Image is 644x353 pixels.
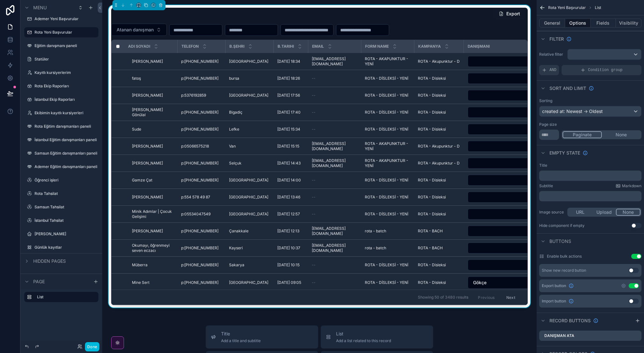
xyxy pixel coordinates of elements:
span: ROTA - Disleksi [418,127,446,132]
a: Rota Eğitim danışmanları paneli [34,124,95,129]
span: Page [33,278,45,285]
span: Add a list related to this record [336,338,391,343]
span: [DATE] 10:37 [277,245,300,251]
span: AND [549,68,556,73]
span: [DATE] 12:13 [277,229,299,234]
span: [EMAIL_ADDRESS][DOMAIN_NAME] [312,226,357,236]
button: Next [502,292,520,302]
label: Ademer Yeni Başvurular [34,16,95,21]
label: Günlük kayıtlar [34,245,95,250]
button: TitleAdd a title and subtitle [206,325,318,349]
label: Eğitim danışmanı paneli [34,43,95,48]
a: İstanbul Eğitim danışmanları paneli [34,137,97,142]
span: [DATE] 15:34 [277,127,300,132]
button: Done [85,342,99,351]
div: scrollable content [539,191,641,201]
span: [DATE] 15:15 [277,144,299,149]
span: p:5376192859 [181,93,206,98]
label: Rota Ekip Raporları [34,84,95,89]
span: ROTA - DİSLEKSİ - YENİ [365,127,408,132]
span: -- [312,195,316,200]
span: ROTA - DİSLEKSİ - YENİ [365,195,408,200]
span: [DATE] 10:15 [277,262,300,268]
span: ROTA - Akupunktur - D [418,161,460,166]
span: ROTA - Disleksi [418,76,446,81]
span: Menu [33,4,47,11]
span: [PERSON_NAME] [132,59,163,64]
span: p:[PHONE_NUMBER] [181,76,218,81]
span: [GEOGRAPHIC_DATA] [229,280,268,285]
label: Ademer Eğitim danışmanları paneli [34,164,97,169]
label: Statüler [34,57,95,62]
span: p:[PHONE_NUMBER] [181,262,218,268]
button: Select Button [468,124,538,135]
span: ROTA - DİSLEKSİ - YENİ [365,110,408,115]
button: None [602,131,640,138]
button: None [616,209,640,216]
label: Relative filter [539,52,565,57]
label: Kayıtlı kursiyerlerim [34,70,95,75]
label: Subtitle [539,183,553,189]
a: Rota Tahsilat [34,191,95,196]
button: URL [568,209,592,216]
span: Buttons [549,238,571,245]
span: p:[PHONE_NUMBER] [181,280,218,285]
span: -- [312,178,316,183]
button: Fields [591,19,616,28]
span: ROTA - Akupunktur - D [418,59,460,64]
span: ROTA - BACH [418,229,443,234]
span: [GEOGRAPHIC_DATA] [229,178,268,183]
span: b.şehri [229,44,244,49]
span: adı soyadı [128,44,150,49]
a: Öğrenci işleri [34,178,95,183]
span: Lefke [229,127,239,132]
button: Select Button [468,56,538,67]
label: [PERSON_NAME] [34,231,95,237]
label: Image source [539,210,565,215]
span: [PERSON_NAME] [132,229,163,234]
button: General [539,19,565,28]
label: Rota Yeni Başvurular [34,30,95,35]
button: created at: Newest -> Oldest [539,106,641,117]
span: ROTA - AKAPUNKTUR - YENİ [365,56,410,67]
span: fatoş [132,76,141,81]
span: ROTA - DİSLEKSİ - YENİ [365,280,408,285]
span: p:[PHONE_NUMBER] [181,178,218,183]
span: [EMAIL_ADDRESS][DOMAIN_NAME] [312,243,357,253]
button: Visibility [616,19,641,28]
span: [PERSON_NAME] [132,144,163,149]
span: ROTA - BACH [418,245,443,251]
span: List [336,331,391,337]
span: [EMAIL_ADDRESS][DOMAIN_NAME] [312,158,357,168]
span: -- [312,212,316,217]
label: List [37,294,93,300]
span: ROTA - Disleksi [418,93,446,98]
span: [GEOGRAPHIC_DATA] [229,59,268,64]
div: Show new record button [542,268,586,273]
button: ListAdd a list related to this record [321,325,433,349]
span: Import button [542,299,566,304]
label: Danışman ata [544,333,574,338]
span: [EMAIL_ADDRESS][DOMAIN_NAME] [312,56,357,67]
label: Page size [539,122,557,127]
span: [DATE] 18:34 [277,59,300,64]
span: Markdown [622,183,641,189]
span: Form Name [365,44,389,49]
span: ROTA - AKAPUNKTUR - YENİ [365,141,410,151]
span: Bigadiç [229,110,242,115]
label: İstanbul Ekip Raporları [34,97,95,102]
span: ROTA - Disleksi [418,178,446,183]
div: Hide component if empty [539,223,585,228]
span: Hidden pages [33,258,66,264]
span: kampanya [418,44,441,49]
span: -- [312,280,316,285]
span: [PERSON_NAME] Gönülal [132,107,173,117]
label: Ekibimin kayıtlı kursiyerleri [34,110,95,116]
span: Selçuk [229,161,241,166]
span: Sakarya [229,262,244,268]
